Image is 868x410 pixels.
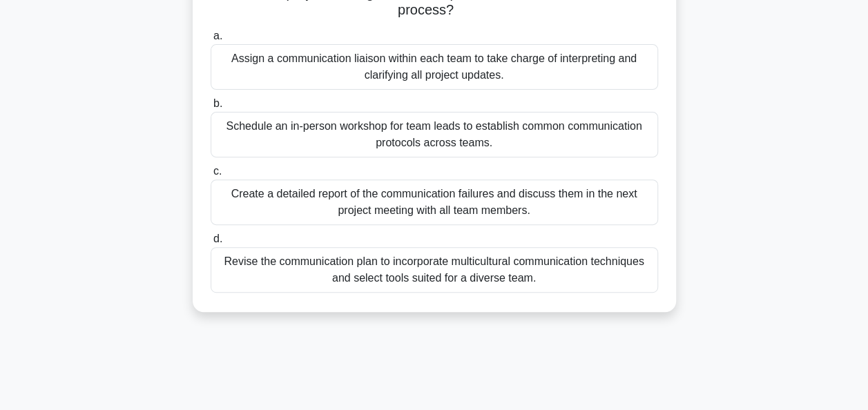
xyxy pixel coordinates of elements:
[213,233,222,244] span: d.
[211,112,658,157] div: Schedule an in-person workshop for team leads to establish common communication protocols across ...
[211,44,658,90] div: Assign a communication liaison within each team to take charge of interpreting and clarifying all...
[213,165,222,177] span: c.
[211,247,658,293] div: Revise the communication plan to incorporate multicultural communication techniques and select to...
[213,30,222,41] span: a.
[211,179,658,225] div: Create a detailed report of the communication failures and discuss them in the next project meeti...
[213,97,222,109] span: b.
